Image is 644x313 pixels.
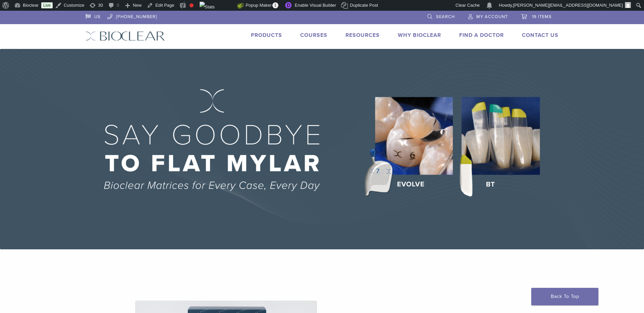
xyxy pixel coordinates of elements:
a: US [86,11,101,21]
a: Products [251,32,282,39]
img: Bioclear [86,31,165,41]
a: My Account [468,11,508,21]
span: 19 items [532,14,552,19]
a: Courses [300,32,327,39]
a: Live [41,2,53,8]
span: Search [436,14,455,19]
a: Back To Top [531,288,598,305]
a: 19 items [521,11,552,21]
a: Why Bioclear [398,32,441,39]
img: Views over 48 hours. Click for more Jetpack Stats. [200,2,237,10]
span: 1 [272,2,278,8]
a: Contact Us [522,32,558,39]
span: My Account [476,14,508,19]
div: Focus keyphrase not set [190,3,194,7]
a: Find A Doctor [459,32,504,39]
a: Resources [345,32,380,39]
a: [PHONE_NUMBER] [107,11,157,21]
span: [PERSON_NAME][EMAIL_ADDRESS][DOMAIN_NAME] [513,3,623,8]
a: Search [427,11,455,21]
